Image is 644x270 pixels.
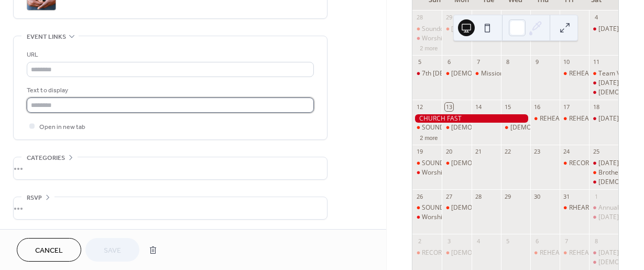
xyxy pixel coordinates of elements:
[589,258,618,267] div: Evangelism @ Larkin Chase in Bowie, MD
[475,14,483,21] div: 30
[475,103,483,111] div: 14
[481,69,532,78] div: Missions Meeting
[560,114,589,123] div: REHEARSAL CANTATA - Praise Team
[475,237,483,245] div: 4
[416,58,423,66] div: 5
[501,123,530,132] div: Church wide prayer
[412,249,442,257] div: RECORDING for 1st Sunday December-Praise Team
[592,58,600,66] div: 11
[533,148,541,156] div: 23
[504,58,512,66] div: 8
[533,192,541,200] div: 30
[412,213,442,222] div: Worship Experience @ THE HARBORSIDE
[442,203,471,212] div: Bible Study
[422,123,508,132] div: SOUND CHECK - Praise Team
[563,148,571,156] div: 24
[563,103,571,111] div: 17
[416,14,423,21] div: 28
[422,34,541,43] div: Worship Experience @ THE HARBORSIDE
[451,69,538,78] div: [DEMOGRAPHIC_DATA] Study
[445,148,453,156] div: 20
[27,153,65,164] span: Categories
[17,238,81,262] button: Cancel
[451,123,538,132] div: [DEMOGRAPHIC_DATA] Study
[589,213,618,222] div: Saturday Morning Prayer
[27,49,312,60] div: URL
[510,123,616,132] div: [DEMOGRAPHIC_DATA] wide prayer
[589,203,618,212] div: Annual Prayer Clinic
[589,168,618,177] div: Brotherhood Brunch
[563,192,571,200] div: 31
[416,148,423,156] div: 19
[35,245,63,256] span: Cancel
[589,159,618,168] div: Saturday Morning Prayer
[412,168,442,177] div: Worship Experience @ THE HARBORSIDE
[563,237,571,245] div: 7
[445,58,453,66] div: 6
[569,203,642,212] div: RHEARSAL - Praise Team
[589,88,618,97] div: Evangelism @ Larkin Chase in Bowie, MD
[412,25,442,34] div: Soundcheck & REHEARSAL
[472,69,501,78] div: Missions Meeting
[442,249,471,257] div: Bible Study
[475,192,483,200] div: 28
[504,192,512,200] div: 29
[445,237,453,245] div: 3
[416,237,423,245] div: 2
[412,123,442,132] div: SOUND CHECK - Praise Team
[445,103,453,111] div: 13
[442,25,471,34] div: Bible Study
[451,249,538,257] div: [DEMOGRAPHIC_DATA] Study
[560,159,589,168] div: RECORDING - Praise Team
[416,103,423,111] div: 12
[560,69,589,78] div: REHEARSAL-Praise Team
[442,123,471,132] div: Bible Study
[592,237,600,245] div: 8
[422,159,551,168] div: SOUNDCHECK - Life House Men's Ensemble
[445,192,453,200] div: 27
[560,203,589,212] div: RHEARSAL - Praise Team
[14,197,327,219] div: •••
[451,203,538,212] div: [DEMOGRAPHIC_DATA] Study
[422,249,571,257] div: RECORDING for 1st [DATE] December-Praise Team
[504,237,512,245] div: 5
[589,178,618,187] div: Evangelism @ Doctors Comm Rehab
[442,159,471,168] div: Bible Study
[416,43,442,52] button: 2 more
[14,157,327,179] div: •••
[475,148,483,156] div: 21
[422,69,565,78] div: 7th [DEMOGRAPHIC_DATA] Anniversary Banquet
[412,34,442,43] div: Worship Experience @ THE HARBORSIDE
[589,114,618,123] div: Saturday Morning Prayer
[533,103,541,111] div: 16
[412,203,442,212] div: SOUNDCHECK
[39,122,85,133] span: Open in new tab
[442,69,471,78] div: Bible Study
[569,249,644,257] div: REHEARSAL -Praise Team
[533,58,541,66] div: 9
[27,192,42,203] span: RSVP
[416,133,442,142] button: 2 more
[422,25,499,34] div: Soundcheck & REHEARSAL
[27,31,66,42] span: Event links
[422,213,541,222] div: Worship Experience @ THE HARBORSIDE
[412,69,442,78] div: 7th Church Anniversary Banquet
[592,103,600,111] div: 18
[563,14,571,21] div: 3
[422,203,465,212] div: SOUNDCHECK
[412,159,442,168] div: SOUNDCHECK - Life House Men's Ensemble
[533,237,541,245] div: 6
[560,249,589,257] div: REHEARSAL -Praise Team
[504,148,512,156] div: 22
[589,79,618,88] div: Saturday Morning Prayer
[504,14,512,21] div: 1
[530,249,560,257] div: REHEARSAL-LH Mass Choir Christmas Cantata
[451,25,538,34] div: [DEMOGRAPHIC_DATA] Study
[563,58,571,66] div: 10
[475,58,483,66] div: 7
[592,14,600,21] div: 4
[589,249,618,257] div: Saturday Morning Prayer
[422,168,541,177] div: Worship Experience @ THE HARBORSIDE
[592,148,600,156] div: 25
